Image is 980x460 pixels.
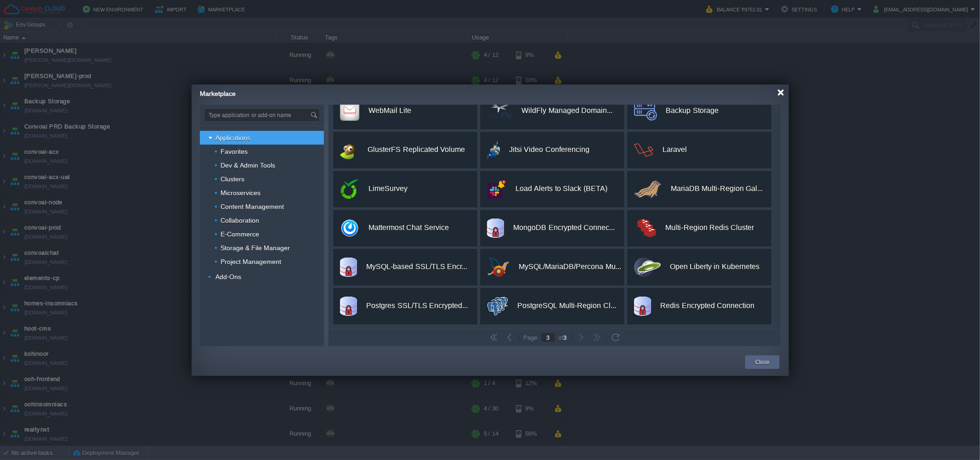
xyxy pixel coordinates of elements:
[663,140,687,159] div: Laravel
[220,216,261,224] a: Collaboration
[215,134,252,142] a: Applications
[515,179,607,198] div: Load Alerts to Slack (BETA)
[340,101,359,121] img: webmail.png
[215,273,243,281] a: Add-Ons
[671,179,763,198] div: MariaDB Multi-Region Galera Cluster
[665,218,754,237] div: Multi-Region Redis Cluster
[487,140,500,160] img: logo_small.svg
[634,101,657,121] img: backup-logo.svg
[220,244,291,252] a: Storage & File Manager
[220,230,261,238] a: E-Commerce
[666,101,719,120] div: Backup Storage
[368,179,408,198] div: LimeSurvey
[200,90,236,97] span: Marketplace
[340,180,359,199] img: limesurvey.png
[220,175,246,183] a: Clusters
[220,161,277,169] a: Dev & Admin Tools
[366,257,467,276] div: MySQL-based SSL/TLS Encrypted Connection (MySQL/MariaDB/Percona)
[755,358,770,367] button: Close
[487,219,504,238] img: mongo-ssl-addon.svg
[634,219,656,238] img: redis-multiregion-logo.png
[555,334,570,341] div: of
[340,219,359,238] img: mattermost-logo-small.png
[487,180,506,199] img: slack-notification-logo.png
[487,101,512,121] img: wildfly-logo-70px.png
[521,101,612,120] div: WildFly Managed Domain Cluster
[368,218,449,237] div: Mattermost Chat Service
[519,257,621,276] div: MySQL/MariaDB/Percona Multi-Region Cluster
[509,140,589,159] div: Jitsi Video Conferencing
[513,218,615,237] div: MongoDB Encrypted Connection
[634,140,653,160] img: logo-transparent.png
[660,296,754,315] div: Redis Encrypted Connection
[670,257,759,276] div: Open Liberty in Kubernetes
[220,258,283,266] a: Project Management
[340,140,358,160] img: glusterfs-logo-70px.png
[521,334,541,341] div: Page
[220,189,262,197] a: Microservices
[220,202,285,211] a: Content Management
[634,297,651,316] img: redis-ssl-addon.svg
[634,258,661,277] img: open-liberty-logo.png
[634,180,662,198] img: mariadb-multi-logo.png
[340,258,357,277] img: mysql-based-ssl-addon.svg
[220,147,249,156] a: Favorites
[340,297,357,316] img: postgres-ssl-logo.svg
[564,334,567,341] span: 3
[366,296,468,315] div: Postgres SSL/TLS Encrypted Connection
[487,297,508,316] img: postgres-multiregion-logo.png
[487,258,510,277] img: mysql-mariadb-percona-logo.svg
[368,101,411,120] div: WebMail Lite
[517,296,616,315] div: PostgreSQL Multi-Region Cluster
[368,140,465,159] div: GlusterFS Replicated Volume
